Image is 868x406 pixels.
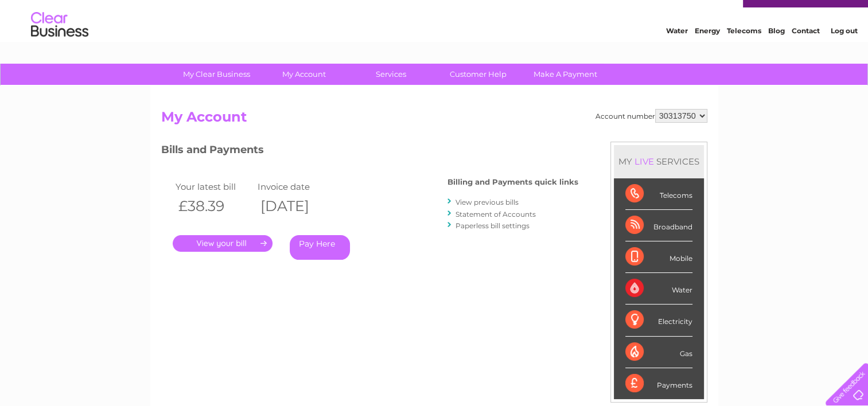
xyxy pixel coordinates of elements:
a: Services [344,64,438,85]
h3: Bills and Payments [161,142,578,162]
a: Statement of Accounts [456,210,536,218]
div: LIVE [632,156,656,167]
a: Log out [830,49,857,57]
h4: Billing and Payments quick links [447,178,578,186]
a: 0333 014 3131 [652,6,731,20]
div: Broadband [625,210,692,241]
a: Pay Here [290,235,350,260]
div: Mobile [625,241,692,273]
div: Account number [595,109,707,123]
div: Electricity [625,304,692,336]
a: View previous bills [456,198,519,206]
div: MY SERVICES [614,145,704,178]
a: Water [666,49,688,57]
div: Clear Business is a trading name of Verastar Limited (registered in [GEOGRAPHIC_DATA] No. 3667643... [164,6,706,56]
th: £38.39 [173,194,255,218]
div: Gas [625,337,692,368]
div: Telecoms [625,178,692,210]
a: Energy [695,49,720,57]
a: Customer Help [431,64,526,85]
td: Your latest bill [173,179,255,194]
a: Blog [768,49,785,57]
a: Make A Payment [518,64,613,85]
a: My Account [256,64,351,85]
div: Payments [625,368,692,399]
a: Telecoms [727,49,761,57]
td: Invoice date [255,179,337,194]
h2: My Account [161,109,707,131]
img: logo.png [30,30,89,65]
a: Contact [792,49,820,57]
a: . [173,235,273,252]
a: Paperless bill settings [456,221,530,230]
div: Water [625,273,692,304]
a: My Clear Business [169,64,264,85]
th: [DATE] [255,194,337,218]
